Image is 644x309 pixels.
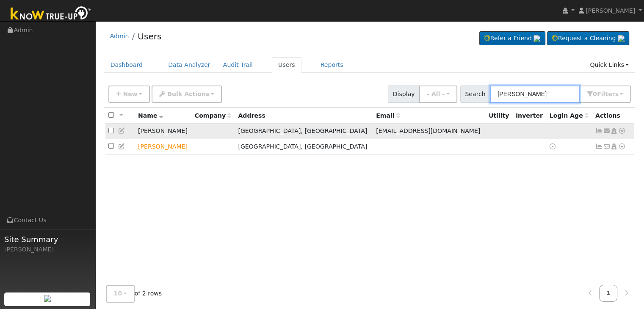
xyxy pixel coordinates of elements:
span: of 2 rows [106,285,162,303]
span: Bulk Actions [167,91,209,97]
div: Actions [595,111,631,120]
span: New [123,91,137,97]
td: Lead [135,139,192,154]
span: [EMAIL_ADDRESS][DOMAIN_NAME] [376,127,480,134]
div: [PERSON_NAME] [4,245,91,254]
button: 10 [106,285,135,303]
a: Not connected [595,127,603,134]
span: Days since last login [550,112,589,119]
a: 1 [599,285,618,302]
a: Login As [610,127,618,134]
a: Login As [610,143,618,150]
div: Utility [489,111,510,120]
span: Site Summary [4,234,91,245]
a: Admin [110,33,129,39]
span: Email [376,112,400,119]
span: 10 [114,290,122,297]
img: Know True-Up [6,5,95,24]
a: Other actions [618,142,626,151]
a: Data Analyzer [162,57,217,73]
button: Bulk Actions [152,86,221,103]
a: Quick Links [583,57,635,73]
div: Inverter [516,111,544,120]
span: Search [460,86,490,103]
a: No login access [550,143,557,150]
td: [PERSON_NAME] [135,124,192,139]
input: Search [490,86,580,103]
a: Request a Cleaning [547,31,629,46]
img: retrieve [533,35,540,42]
span: s [615,91,618,97]
button: 0Filters [579,86,631,103]
button: New [108,86,150,103]
a: Users [138,31,161,41]
a: Dashboard [104,57,149,73]
a: Not connected [595,143,603,150]
a: Audit Trail [217,57,259,73]
span: [PERSON_NAME] [586,7,635,14]
img: retrieve [618,35,625,42]
a: Other actions [618,127,626,135]
td: [GEOGRAPHIC_DATA], [GEOGRAPHIC_DATA] [235,139,373,154]
span: Company name [195,112,231,119]
span: Display [388,86,420,103]
i: No email address [603,143,611,149]
a: Users [272,57,301,73]
button: - All - [419,86,457,103]
a: Edit User [118,143,126,150]
span: Name [138,112,163,119]
span: Filter [597,91,619,97]
img: retrieve [44,295,51,302]
a: Reports [314,57,350,73]
td: [GEOGRAPHIC_DATA], [GEOGRAPHIC_DATA] [235,124,373,139]
div: Address [238,111,370,120]
a: Edit User [118,127,126,134]
a: bigjdias@att.net [603,127,611,135]
a: Refer a Friend [479,31,545,46]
